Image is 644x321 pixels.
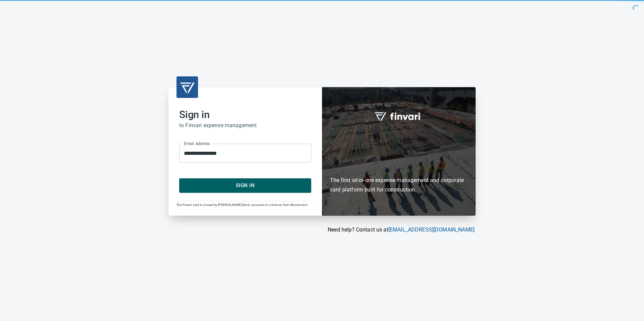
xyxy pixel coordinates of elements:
h6: The first all-in-one expense management and corporate card platform built for construction. [330,137,468,194]
p: Need help? Contact us at [168,226,475,234]
div: Finvari [322,87,476,215]
button: Sign In [179,178,311,192]
img: transparent_logo.png [179,79,195,95]
span: The Finvari card is issued by [PERSON_NAME] Bank, pursuant to a license from Mastercard [176,203,307,207]
h2: Sign in [179,109,311,121]
h6: to Finvari expense management [179,121,311,130]
span: Sign In [187,181,304,190]
a: [EMAIL_ADDRESS][DOMAIN_NAME] [388,226,475,233]
img: fullword_logo_white.png [374,108,424,124]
